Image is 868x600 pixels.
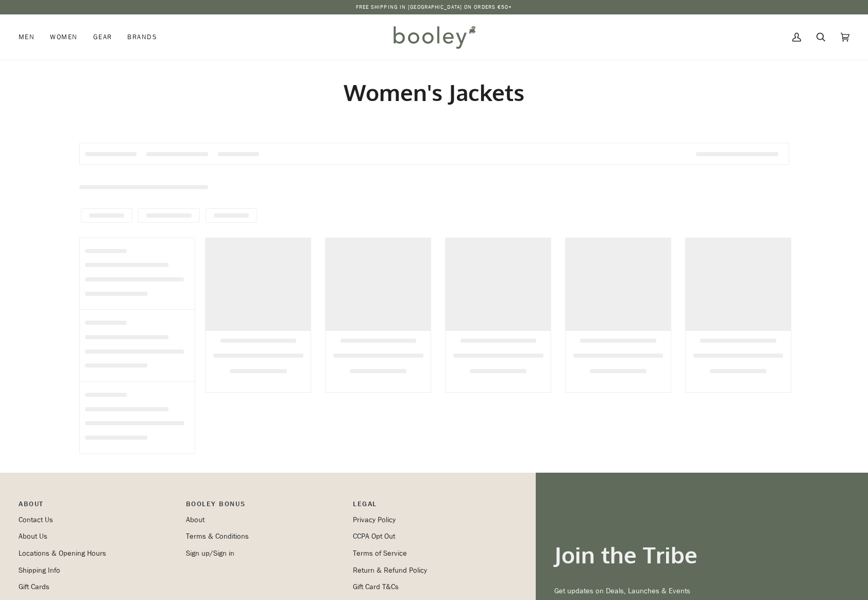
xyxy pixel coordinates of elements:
[42,14,85,60] a: Women
[50,32,77,42] span: Women
[19,565,60,575] a: Shipping Info
[19,531,47,541] a: About Us
[19,548,106,558] a: Locations & Opening Hours
[353,582,399,592] a: Gift Card T&Cs
[120,14,165,60] a: Brands
[353,531,395,541] a: CCPA Opt Out
[554,586,849,597] p: Get updates on Deals, Launches & Events
[93,32,112,42] span: Gear
[353,498,510,514] p: Pipeline_Footer Sub
[19,14,42,60] a: Men
[186,498,343,514] p: Booley Bonus
[19,32,35,42] span: Men
[353,515,396,525] a: Privacy Policy
[353,565,427,575] a: Return & Refund Policy
[186,531,249,541] a: Terms & Conditions
[19,498,176,514] p: Pipeline_Footer Main
[19,582,49,592] a: Gift Cards
[186,548,234,558] a: Sign up/Sign in
[86,14,120,60] a: Gear
[186,515,205,525] a: About
[353,548,407,558] a: Terms of Service
[79,78,789,107] h1: Women's Jackets
[389,22,479,52] img: Booley
[19,515,53,525] a: Contact Us
[356,3,513,11] p: Free Shipping in [GEOGRAPHIC_DATA] on Orders €50+
[554,541,849,569] h3: Join the Tribe
[127,32,157,42] span: Brands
